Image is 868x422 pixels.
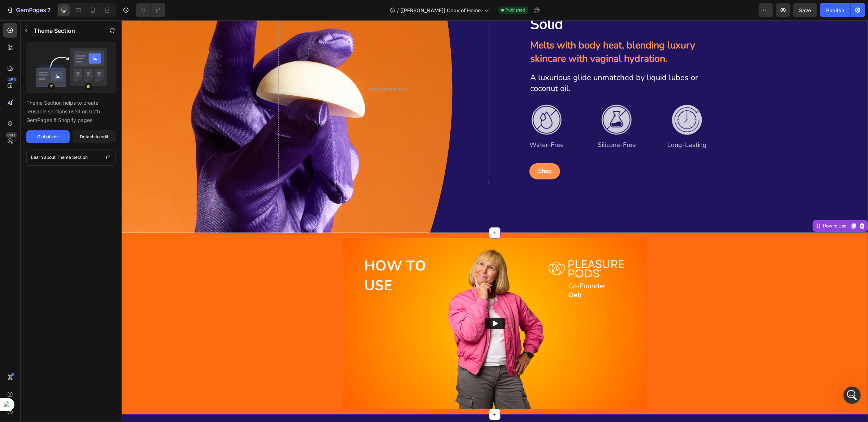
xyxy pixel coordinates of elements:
p: 7 [47,6,51,14]
img: Alt image [222,218,525,389]
button: Global edit [26,130,70,143]
p: Learn about [31,154,56,161]
p: Theme Section [34,26,75,35]
div: Beta [5,132,17,138]
button: Detach to edit [73,130,116,143]
span: [[PERSON_NAME]] Copy of Home [401,6,481,14]
p: Theme Section [57,154,88,161]
span: A luxurious glide unmatched by liquid lubes or coconut oil. [409,52,576,74]
span: Water-Free [408,120,442,129]
button: Publish [820,3,850,17]
img: gempages_494844557955957877-bf46be21-b807-4b8e-aecd-60fc106ce0e8.png [408,82,442,117]
a: Shop [408,143,439,159]
iframe: To enrich screen reader interactions, please activate Accessibility in Grammarly extension settings [122,20,868,422]
span: Published [506,7,525,13]
div: 450 [7,77,17,83]
div: Undo/Redo [136,3,165,17]
div: Global edit [37,134,59,140]
p: Theme Section helps to create reusable sections used on both GemPages & Shopify pages [26,99,116,125]
div: Drop element here [247,66,285,72]
button: 7 [3,3,54,17]
span: Save [799,7,811,13]
button: Save [793,3,817,17]
div: Detach to edit [80,134,109,140]
span: Long-Lasting [546,120,585,129]
img: gempages_494844557955957877-bc27f8ec-99a3-4a34-89d9-6705f8924ce0.png [478,82,512,117]
iframe: Intercom live chat [843,387,861,404]
button: Play [363,297,383,309]
div: Publish [826,6,844,14]
span: Silicone-Free [476,120,514,129]
div: How to Use [700,203,726,209]
span: / [397,6,399,14]
p: Shop [416,146,430,156]
img: gempages_494844557955957877-63da9639-f41e-4c05-9a92-dd858cf2ccd3.png [548,82,583,117]
a: Learn about Theme Section [26,149,116,166]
